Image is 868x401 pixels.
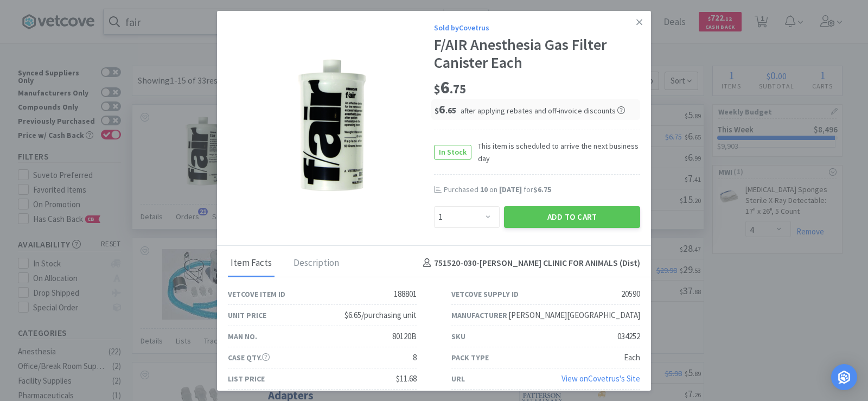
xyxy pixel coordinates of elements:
img: e91e9ff9404149d789a1117971a36f52_20590.png [293,57,369,193]
div: $6.65/purchasing unit [344,309,417,322]
div: $11.68 [396,372,417,385]
div: Vetcove Supply ID [451,288,519,300]
div: Vetcove Item ID [228,288,285,300]
div: URL [451,373,465,385]
span: This item is scheduled to arrive the next business day [471,140,640,164]
div: List Price [228,373,265,385]
span: In Stock [435,145,471,159]
button: Add to Cart [504,206,640,228]
div: Description [291,250,342,277]
div: Item Facts [228,250,275,277]
div: 20590 [621,288,640,301]
div: 80120B [392,330,417,343]
div: Purchased on for [444,184,640,195]
a: View onCovetrus's Site [561,373,640,384]
div: Manufacturer [451,309,507,321]
span: [DATE] [499,184,522,194]
div: Case Qty. [228,352,270,364]
span: $6.75 [533,184,551,194]
div: [PERSON_NAME][GEOGRAPHIC_DATA] [508,309,640,322]
h4: 751520-030 - [PERSON_NAME] CLINIC FOR ANIMALS (Dist) [419,256,640,270]
div: Each [624,351,640,364]
span: . 75 [450,81,466,97]
span: $ [435,105,439,116]
div: Pack Type [451,352,489,364]
div: Sold by Covetrus [434,22,640,34]
div: 8 [413,351,417,364]
div: 188801 [394,288,417,301]
span: 10 [480,184,488,194]
div: SKU [451,330,465,342]
span: . 65 [445,105,456,116]
div: Open Intercom Messenger [831,364,857,390]
span: after applying rebates and off-invoice discounts [461,106,625,116]
span: $ [434,81,441,97]
span: 6 [435,101,456,117]
div: 034252 [617,330,640,343]
div: Man No. [228,330,257,342]
div: Unit Price [228,309,266,321]
div: F/AIR Anesthesia Gas Filter Canister Each [434,36,640,72]
span: 6 [434,77,466,98]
